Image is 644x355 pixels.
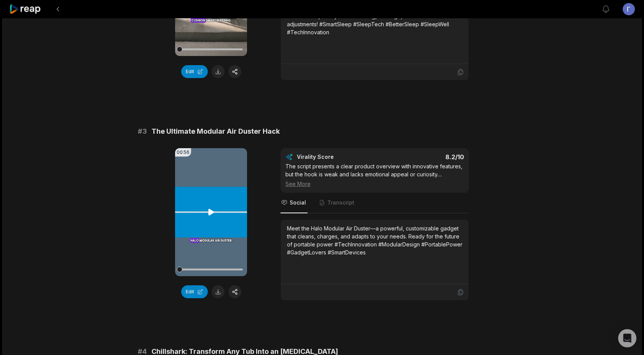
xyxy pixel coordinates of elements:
[285,162,464,188] div: The script presents a clear product overview with innovative features, but the hook is weak and l...
[290,199,306,206] span: Social
[383,153,464,161] div: 8.2 /10
[151,126,280,137] span: The Ultimate Modular Air Duster Hack
[181,285,208,298] button: Edit
[281,193,469,213] nav: Tabs
[287,4,462,36] div: Ready to transform your sleep? Discover the Cushion Smart Sleeping Pad that adapts to you with co...
[327,199,354,206] span: Transcript
[297,153,379,161] div: Virality Score
[618,329,636,347] div: Open Intercom Messenger
[175,148,247,276] video: Your browser does not support mp4 format.
[138,126,147,137] span: # 3
[285,180,464,188] div: See More
[181,65,208,78] button: Edit
[287,224,462,256] div: Meet the Halo Modular Air Duster—a powerful, customizable gadget that cleans, charges, and adapts...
